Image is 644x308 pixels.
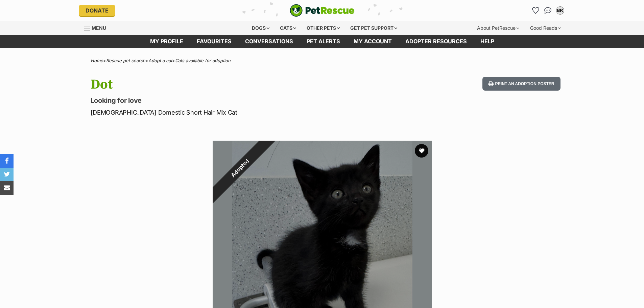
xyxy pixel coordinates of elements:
div: Get pet support [345,21,402,35]
a: Rescue pet search [106,58,145,63]
a: PetRescue [290,4,355,17]
span: Menu [92,25,106,31]
div: Good Reads [525,21,566,35]
a: Favourites [530,5,541,16]
a: Favourites [190,35,238,48]
a: My account [347,35,399,48]
a: Donate [79,5,115,16]
a: Conversations [543,5,553,16]
img: logo-cat-932fe2b9b8326f06289b0f2fb663e598f794de774fb13d1741a6617ecf9a85b4.svg [290,4,355,17]
div: Cats [275,21,301,35]
div: Adopted [197,125,283,211]
a: Home [91,58,103,63]
a: Pet alerts [300,35,347,48]
a: Help [474,35,501,48]
a: Adopt a cat [148,58,172,63]
div: Other pets [302,21,344,35]
a: Adopter resources [399,35,474,48]
ul: Account quick links [530,5,566,16]
img: chat-41dd97257d64d25036548639549fe6c8038ab92f7586957e7f3b1b290dea8141.svg [544,7,551,14]
a: Cats available for adoption [175,58,231,63]
div: About PetRescue [472,21,524,35]
h1: Dot [91,77,377,92]
button: My account [555,5,566,16]
a: Menu [84,21,111,33]
p: [DEMOGRAPHIC_DATA] Domestic Short Hair Mix Cat [91,108,377,117]
button: Print an adoption poster [482,77,560,91]
p: Looking for love [91,96,377,105]
div: > > > [74,58,571,63]
div: Dogs [247,21,274,35]
button: favourite [415,144,428,158]
a: My profile [143,35,190,48]
a: conversations [238,35,300,48]
div: BR [557,7,564,14]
